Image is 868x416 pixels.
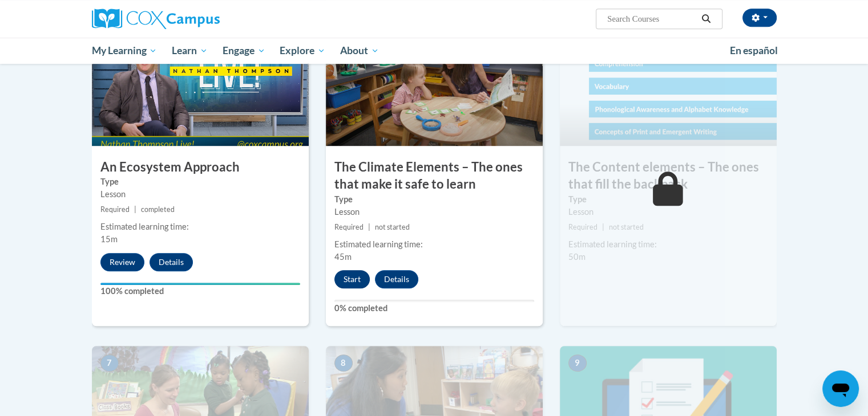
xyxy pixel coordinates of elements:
h3: An Ecosystem Approach [92,158,309,176]
a: En español [722,39,785,63]
div: Estimated learning time: [100,221,300,233]
iframe: Button to launch messaging window [822,370,859,407]
span: | [602,223,604,231]
span: Explore [280,44,325,58]
a: My Learning [84,38,165,64]
button: Details [375,270,418,288]
span: 45m [334,252,352,262]
div: Lesson [334,206,534,218]
span: Required [568,223,597,231]
span: 7 [100,354,119,372]
a: Explore [272,38,333,64]
div: Estimated learning time: [334,238,534,251]
span: | [134,205,136,214]
span: Required [100,205,130,214]
label: 0% completed [334,302,534,315]
span: 15m [100,234,118,244]
span: En español [730,44,778,56]
button: Details [150,253,193,271]
span: not started [609,223,644,231]
label: Type [334,193,534,206]
span: My Learning [91,44,157,58]
label: 100% completed [100,285,300,297]
h3: The Content elements – The ones that fill the backpack [560,158,777,194]
img: Cox Campus [92,9,220,29]
span: completed [141,205,175,214]
span: not started [375,223,410,231]
div: Main menu [75,38,794,64]
label: Type [568,193,768,206]
img: Course Image [326,32,543,146]
span: Learn [172,44,208,58]
span: | [368,223,370,231]
div: Lesson [100,188,300,201]
a: Engage [215,38,273,64]
a: About [333,38,386,64]
div: Estimated learning time: [568,238,768,251]
button: Account Settings [742,9,777,27]
a: Cox Campus [92,9,309,29]
button: Search [697,12,714,26]
input: Search Courses [606,12,697,26]
a: Learn [164,38,215,64]
button: Start [334,270,370,288]
div: Lesson [568,206,768,218]
span: 8 [334,354,353,372]
span: Required [334,223,364,231]
span: About [340,44,379,58]
div: Your progress [100,283,300,285]
span: 9 [568,354,587,372]
img: Course Image [92,32,309,146]
span: 50m [568,252,586,262]
span: Engage [223,44,265,58]
label: Type [100,176,300,188]
button: Review [100,253,144,271]
img: Course Image [560,32,777,146]
h3: The Climate Elements – The ones that make it safe to learn [326,158,543,194]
